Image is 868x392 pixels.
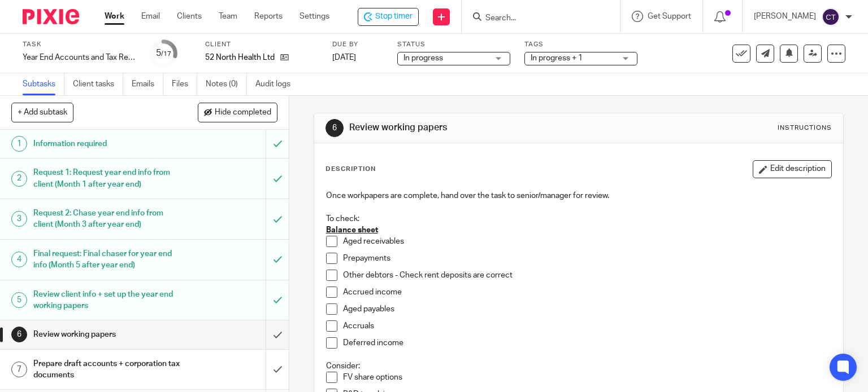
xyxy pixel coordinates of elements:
[326,190,832,201] p: Once workpapers are complete, hand over the task to senior/manager for review.
[343,320,832,332] p: Accruals
[343,270,832,281] p: Other debtors - Check rent deposits are correct
[754,11,816,22] p: [PERSON_NAME]
[753,160,832,178] button: Edit description
[33,245,181,274] h1: Final request: Final chaser for year end info (Month 5 after year end)
[343,236,832,247] p: Aged receivables
[11,103,73,122] button: + Add subtask
[325,119,344,137] div: 6
[206,73,247,95] a: Notes (0)
[33,326,181,343] h1: Review working papers
[23,40,136,49] label: Task
[332,40,383,49] label: Due by
[105,11,124,22] a: Work
[215,108,271,117] span: Hide completed
[254,11,283,22] a: Reports
[205,52,275,63] p: 52 North Health Ltd
[524,40,637,49] label: Tags
[11,362,27,377] div: 7
[156,47,171,60] div: 5
[332,54,356,61] span: [DATE]
[484,14,586,24] input: Search
[33,135,181,152] h1: Information required
[11,292,27,308] div: 5
[11,252,27,267] div: 4
[343,303,832,315] p: Aged payables
[778,124,832,133] div: Instructions
[326,213,832,224] p: To check:
[177,11,202,22] a: Clients
[349,122,602,134] h1: Review working papers
[255,73,299,95] a: Audit logs
[343,287,832,298] p: Accrued income
[11,136,27,152] div: 1
[219,11,237,22] a: Team
[33,355,181,384] h1: Prepare draft accounts + corporation tax documents
[33,164,181,193] h1: Request 1: Request year end info from client (Month 1 after year end)
[23,52,136,63] div: Year End Accounts and Tax Return
[300,11,329,22] a: Settings
[172,73,197,95] a: Files
[403,54,443,62] span: In progress
[822,8,840,26] img: svg%3E
[326,360,832,372] p: Consider:
[343,253,832,264] p: Prepayments
[33,286,181,315] h1: Review client info + set up the year end working papers
[33,205,181,234] h1: Request 2: Chase year end info from client (Month 3 after year end)
[358,8,419,26] div: 52 North Health Ltd - Year End Accounts and Tax Return
[397,40,510,49] label: Status
[141,11,160,22] a: Email
[343,372,832,383] p: FV share options
[648,12,691,20] span: Get Support
[11,171,27,187] div: 2
[198,103,277,122] button: Hide completed
[205,40,318,49] label: Client
[161,51,171,57] small: /17
[375,11,413,23] span: Stop timer
[73,73,123,95] a: Client tasks
[132,73,163,95] a: Emails
[343,337,832,349] p: Deferred income
[326,226,378,234] u: Balance sheet
[23,73,64,95] a: Subtasks
[325,165,376,174] p: Description
[531,54,583,62] span: In progress + 1
[11,211,27,227] div: 3
[23,9,79,24] img: Pixie
[11,327,27,342] div: 6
